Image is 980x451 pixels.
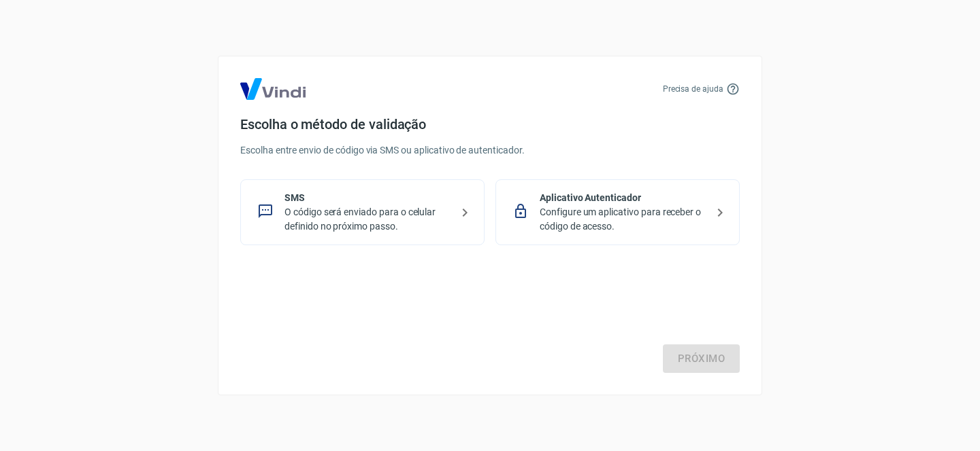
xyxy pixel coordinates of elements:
div: Aplicativo AutenticadorConfigure um aplicativo para receber o código de acesso. [495,179,740,245]
p: Escolha entre envio de código via SMS ou aplicativo de autenticador. [240,143,740,158]
h4: Escolha o método de validação [240,116,740,132]
p: Aplicativo Autenticador [540,191,706,205]
p: Precisa de ajuda [663,83,723,95]
p: SMS [284,191,451,205]
div: SMSO código será enviado para o celular definido no próximo passo. [240,179,485,245]
img: Logo Vind [240,78,306,100]
p: O código será enviado para o celular definido no próximo passo. [284,205,451,234]
p: Configure um aplicativo para receber o código de acesso. [540,205,706,234]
